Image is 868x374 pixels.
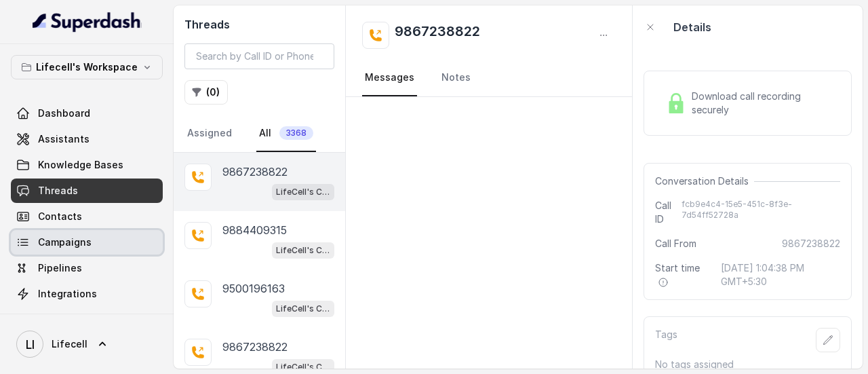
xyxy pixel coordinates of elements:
span: Start time [655,261,710,288]
a: Notes [439,60,473,96]
a: API Settings [11,307,163,332]
a: Integrations [11,282,163,306]
a: Lifecell [11,325,163,363]
span: 9867238822 [782,237,840,250]
a: Knowledge Bases [11,153,163,177]
span: API Settings [38,313,97,326]
span: Knowledge Bases [38,158,123,172]
a: All3368 [256,115,316,152]
span: Integrations [38,287,97,301]
p: 9884409315 [222,222,287,238]
p: No tags assigned [655,358,840,371]
img: light.svg [33,11,142,33]
a: Messages [362,60,417,96]
p: LifeCell's Call Assistant [276,185,330,199]
nav: Tabs [362,60,616,96]
button: (0) [184,80,228,105]
a: Assigned [184,115,235,152]
p: 9867238822 [222,164,288,180]
a: Contacts [11,204,163,229]
span: fcb9e4c4-15e5-451c-8f3e-7d54ff52728a [682,199,840,226]
span: Threads [38,184,78,198]
span: Call From [655,237,696,250]
p: LifeCell's Call Assistant [276,360,330,374]
p: Lifecell's Workspace [36,59,138,75]
a: Assistants [11,127,163,151]
p: Details [673,19,711,35]
p: 9867238822 [222,339,288,355]
input: Search by Call ID or Phone Number [184,43,334,69]
p: Tags [655,328,677,352]
span: [DATE] 1:04:38 PM GMT+5:30 [721,261,840,288]
span: Conversation Details [655,174,754,188]
a: Threads [11,179,163,203]
span: Download call recording securely [692,90,835,117]
span: Dashboard [38,107,90,120]
span: Campaigns [38,236,92,249]
p: LifeCell's Call Assistant [276,244,330,257]
h2: 9867238822 [395,22,480,49]
span: Pipelines [38,261,82,275]
a: Dashboard [11,101,163,126]
span: Lifecell [52,337,87,351]
span: Contacts [38,210,82,223]
a: Campaigns [11,230,163,255]
p: LifeCell's Call Assistant [276,302,330,316]
a: Pipelines [11,256,163,280]
img: Lock Icon [666,93,686,113]
nav: Tabs [184,115,334,152]
button: Lifecell's Workspace [11,55,163,79]
text: LI [26,337,35,352]
span: Call ID [655,199,682,226]
span: 3368 [279,126,313,140]
h2: Threads [184,16,334,33]
p: 9500196163 [222,280,285,297]
span: Assistants [38,132,90,146]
